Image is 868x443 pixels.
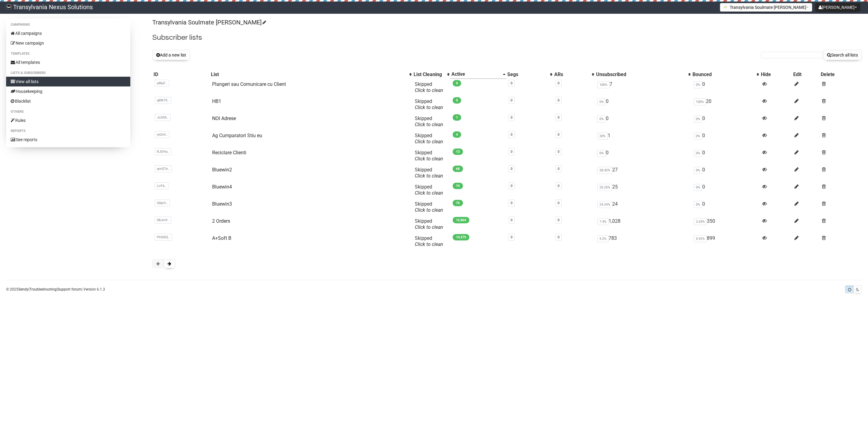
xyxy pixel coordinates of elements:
[155,217,171,224] span: 08Jm9..
[694,98,706,105] span: 100%
[691,79,760,96] td: 0
[212,167,232,173] a: Bluewin2
[595,130,692,147] td: 1
[155,165,172,172] span: qmQTe..
[511,115,512,119] a: 0
[691,70,760,79] th: Bounced: No sort applied, activate to apply an ascending sort
[595,96,692,113] td: 0
[597,115,606,123] span: 0%
[415,184,443,196] span: Skipped
[155,200,170,207] span: G0prC..
[694,235,707,242] span: 5.92%
[597,184,612,191] span: 25.25%
[415,115,443,127] span: Skipped
[415,190,443,196] a: Click to clean
[6,4,12,10] img: 586cc6b7d8bc403f0c61b981d947c989
[761,71,791,78] div: Hide
[691,164,760,181] td: 0
[553,70,595,79] th: ARs: No sort applied, activate to apply an ascending sort
[6,38,130,48] a: New campaign
[415,104,443,110] a: Click to clean
[212,235,231,241] a: A+Soft B
[511,133,512,137] a: 0
[595,79,692,96] td: 7
[415,218,443,230] span: Skipped
[415,235,443,247] span: Skipped
[723,5,728,9] img: 1.png
[212,184,232,190] a: Bluewin4
[595,199,692,216] td: 24
[6,57,130,67] a: All templates
[6,69,130,77] li: Lists & subscribers
[453,166,463,172] span: 68
[558,218,559,222] a: 0
[450,70,506,79] th: Active: Ascending sort applied, activate to apply a descending sort
[453,131,461,138] span: 4
[453,217,469,223] span: 12,864
[6,115,130,125] a: Rules
[597,150,606,157] span: 0%
[211,71,406,78] div: List
[154,71,208,78] div: ID
[415,139,443,145] a: Click to clean
[412,70,450,79] th: List Cleaning: No sort applied, activate to apply an ascending sort
[210,70,412,79] th: List: No sort applied, activate to apply an ascending sort
[595,147,692,164] td: 0
[453,80,461,86] span: 0
[453,114,461,121] span: 1
[212,201,232,207] a: Bluewin3
[212,98,221,104] a: HB1
[212,133,262,138] a: Ag Cumparatori Stiu eu
[511,218,512,222] a: 0
[415,87,443,93] a: Click to clean
[597,133,608,140] span: 20%
[691,181,760,199] td: 0
[694,167,702,174] span: 0%
[415,133,443,145] span: Skipped
[507,71,547,78] div: Segs
[558,115,559,119] a: 0
[415,98,443,110] span: Skipped
[414,71,444,78] div: List Cleaning
[792,70,819,79] th: Edit: No sort applied, sorting is disabled
[558,201,559,205] a: 0
[595,233,692,250] td: 783
[511,235,512,239] a: 0
[6,21,130,28] li: Campaigns
[6,127,130,135] li: Reports
[691,113,760,130] td: 0
[694,133,702,140] span: 0%
[694,150,702,157] span: 0%
[511,184,512,188] a: 0
[415,224,443,230] a: Click to clean
[155,80,169,87] span: aBkjF..
[694,184,702,191] span: 0%
[6,86,130,96] a: Housekeeping
[760,70,792,79] th: Hide: No sort applied, sorting is disabled
[6,96,130,106] a: Blacklist
[558,98,559,102] a: 0
[691,96,760,113] td: 20
[152,32,862,43] h2: Subscriber lists
[595,181,692,199] td: 25
[597,98,606,105] span: 0%
[558,167,559,171] a: 0
[415,167,443,179] span: Skipped
[821,71,861,78] div: Delete
[694,81,702,88] span: 0%
[155,131,169,138] span: iyQnV..
[6,77,130,86] a: View all lists
[415,122,443,127] a: Click to clean
[511,150,512,154] a: 0
[152,19,265,26] a: Transylvania Soulmate [PERSON_NAME]
[596,71,685,78] div: Unsubscribed
[595,70,692,79] th: Unsubscribed: No sort applied, activate to apply an ascending sort
[558,81,559,85] a: 0
[691,130,760,147] td: 0
[597,81,609,88] span: 100%
[558,184,559,188] a: 0
[694,218,707,225] span: 2.65%
[691,147,760,164] td: 0
[691,233,760,250] td: 899
[453,97,461,104] span: 0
